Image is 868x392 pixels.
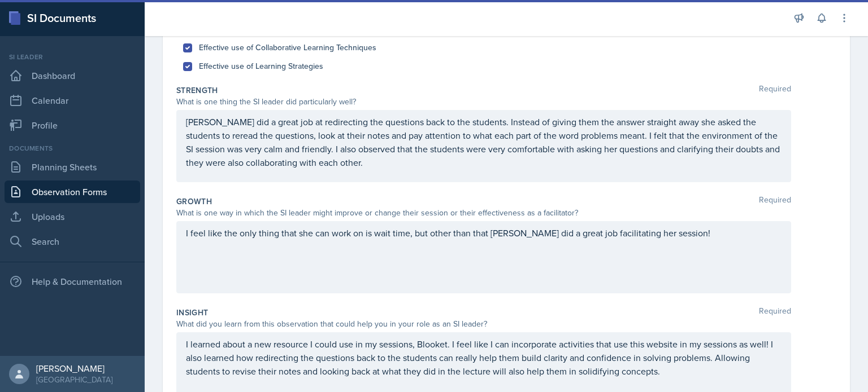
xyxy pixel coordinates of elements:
[5,270,140,293] div: Help & Documentation
[5,156,140,178] a: Planning Sheets
[176,318,791,330] div: What did you learn from this observation that could help you in your role as an SI leader?
[759,307,791,318] span: Required
[759,196,791,207] span: Required
[5,89,140,112] a: Calendar
[176,307,208,318] label: Insight
[36,374,112,385] div: [GEOGRAPHIC_DATA]
[199,60,323,72] label: Effective use of Learning Strategies
[5,180,140,203] a: Observation Forms
[5,64,140,87] a: Dashboard
[5,52,140,62] div: Si leader
[176,96,791,108] div: What is one thing the SI leader did particularly well?
[186,337,782,378] p: I learned about a new resource I could use in my sessions, Blooket. I feel like I can incorporate...
[5,205,140,228] a: Uploads
[176,85,218,96] label: Strength
[176,207,791,219] div: What is one way in which the SI leader might improve or change their session or their effectivene...
[5,143,140,153] div: Documents
[759,85,791,96] span: Required
[199,42,376,54] label: Effective use of Collaborative Learning Techniques
[186,226,782,240] p: I feel like the only thing that she can work on is wait time, but other than that [PERSON_NAME] d...
[176,196,212,207] label: Growth
[36,363,112,374] div: [PERSON_NAME]
[186,115,782,169] p: [PERSON_NAME] did a great job at redirecting the questions back to the students. Instead of givin...
[5,114,140,136] a: Profile
[5,230,140,253] a: Search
